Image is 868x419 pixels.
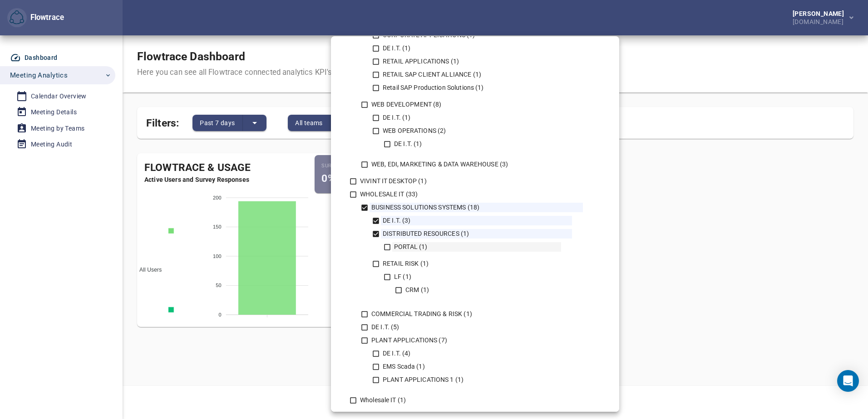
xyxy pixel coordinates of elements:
div: VIVINT IT DESKTOP (1) [358,176,594,186]
div: COMMERCIAL TRADING & RISK (1) [370,309,583,319]
div: RETAIL RISK (1) [381,259,572,268]
div: PLANT APPLICATIONS 1 (1) [381,375,572,385]
div: Open Intercom Messenger [837,370,859,392]
div: WEB DEVELOPMENT (8) [370,100,583,109]
div: PLANT APPLICATIONS (7) [370,336,583,345]
div: Wholesale IT (1) [358,395,594,405]
div: DISTRIBUTED RESOURCES (1) [381,229,572,239]
div: WHOLESALE IT (33) [358,190,594,199]
div: DE I.T. (1) [381,44,572,53]
div: DE I.T. (1) [392,139,561,149]
div: RETAIL SAP CLIENT ALLIANCE (1) [381,70,572,79]
div: RETAIL APPLICATIONS (1) [381,57,572,66]
div: BUSINESS SOLUTIONS SYSTEMS (18) [370,203,583,212]
div: DE I.T. (4) [381,349,572,358]
div: Retail SAP Production Solutions (1) [381,83,572,93]
div: EMS Scada (1) [381,362,572,371]
div: WEB OPERATIONS (2) [381,126,572,136]
div: DE I.T. (1) [381,113,572,122]
div: DE I.T. (3) [381,216,572,225]
div: PORTAL (1) [392,242,561,252]
div: CRM (1) [404,285,550,295]
div: WEB, EDI, MARKETING & DATA WAREHOUSE (3) [370,160,583,169]
div: DE I.T. (5) [370,322,583,332]
div: LF (1) [392,272,561,282]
